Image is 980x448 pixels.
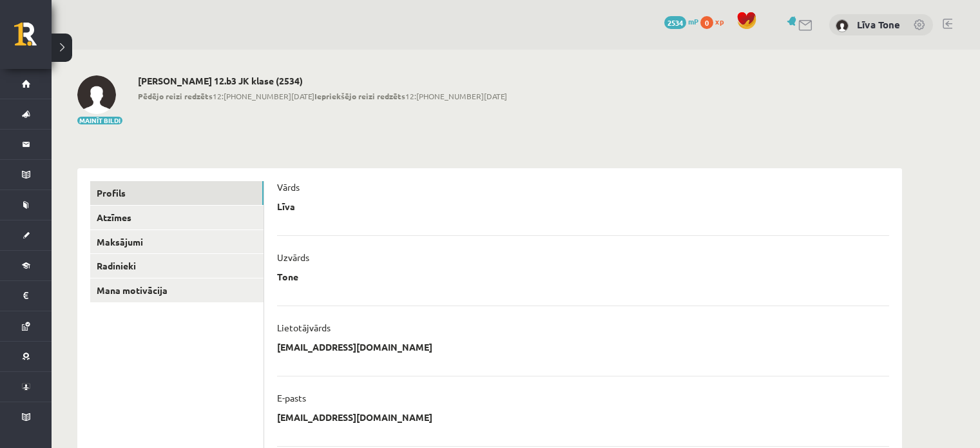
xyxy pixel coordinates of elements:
[277,271,298,282] p: Tone
[277,200,295,212] p: Līva
[138,90,507,102] span: 12:[PHONE_NUMBER][DATE] 12:[PHONE_NUMBER][DATE]
[700,16,713,29] span: 0
[836,19,849,32] img: Līva Tone
[77,75,116,114] img: Līva Tone
[314,91,405,101] b: Iepriekšējo reizi redzēts
[700,16,730,26] a: 0 xp
[664,16,686,29] span: 2534
[277,181,300,193] p: Vārds
[715,16,724,26] span: xp
[90,278,264,302] a: Mana motivācija
[138,91,213,101] b: Pēdējo reizi redzēts
[90,181,264,205] a: Profils
[138,75,507,86] h2: [PERSON_NAME] 12.b3 JK klase (2534)
[688,16,698,26] span: mP
[277,392,306,404] p: E-pasts
[90,230,264,254] a: Maksājumi
[90,254,264,278] a: Radinieki
[277,341,432,353] p: [EMAIL_ADDRESS][DOMAIN_NAME]
[277,251,309,263] p: Uzvārds
[77,117,122,124] button: Mainīt bildi
[14,23,52,55] a: Rīgas 1. Tālmācības vidusskola
[857,18,900,31] a: Līva Tone
[277,411,432,423] p: [EMAIL_ADDRESS][DOMAIN_NAME]
[90,206,264,229] a: Atzīmes
[277,322,331,333] p: Lietotājvārds
[664,16,698,26] a: 2534 mP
